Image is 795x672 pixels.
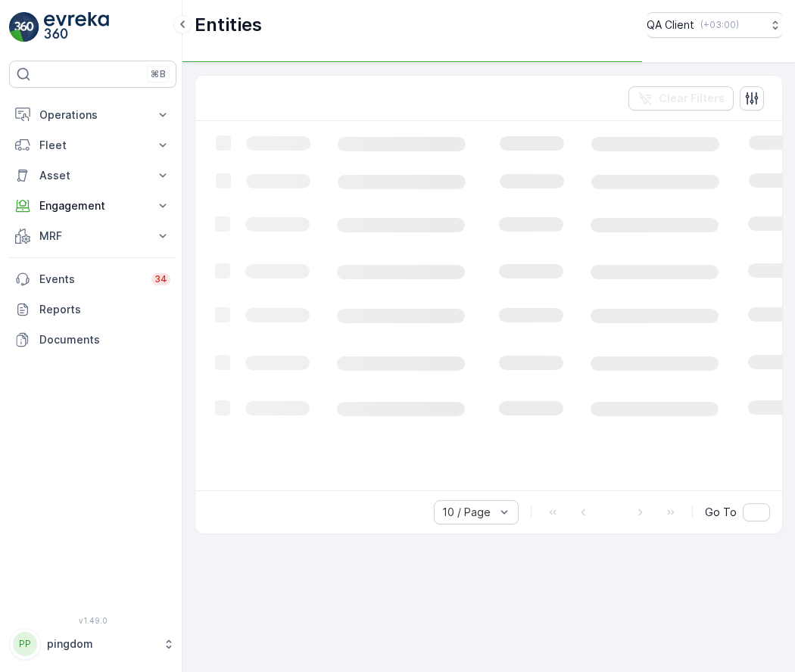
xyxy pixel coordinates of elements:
img: logo [9,12,39,42]
p: MRF [39,229,146,244]
button: Engagement [9,191,176,221]
button: PPpingdom [9,628,176,660]
a: Events34 [9,264,176,294]
button: Asset [9,160,176,191]
p: Entities [195,13,262,37]
p: Asset [39,168,146,183]
button: Fleet [9,130,176,160]
p: ( +03:00 ) [700,19,739,31]
p: Reports [39,302,170,317]
button: QA Client(+03:00) [647,12,783,38]
p: pingdom [47,636,155,652]
p: Clear Filters [659,91,725,106]
span: Go To [705,505,737,520]
p: QA Client [647,17,694,33]
span: v 1.49.0 [9,616,176,625]
p: Engagement [39,198,146,213]
button: MRF [9,221,176,251]
p: Documents [39,332,170,347]
p: Operations [39,107,146,123]
button: Operations [9,100,176,130]
p: ⌘B [151,68,166,80]
p: Events [39,272,142,287]
a: Reports [9,294,176,325]
p: 34 [154,273,167,285]
p: Fleet [39,138,146,153]
button: Clear Filters [628,86,734,110]
img: logo_light-DOdMpM7g.png [44,12,109,42]
a: Documents [9,325,176,355]
div: PP [13,632,37,656]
